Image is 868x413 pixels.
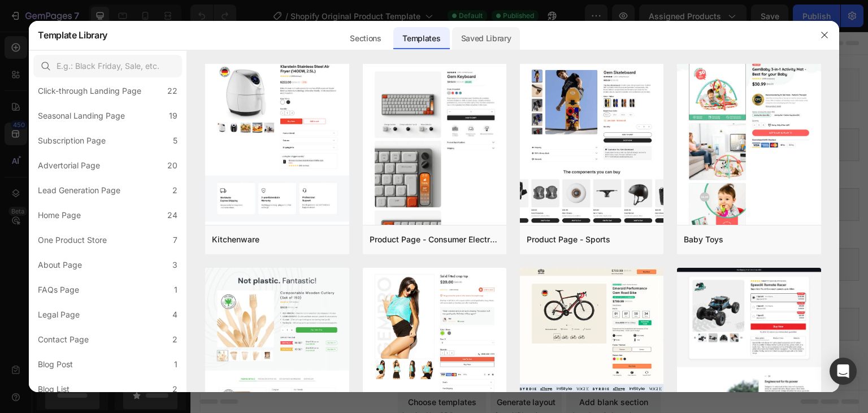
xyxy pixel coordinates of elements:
span: Shopify section: ds-comparison-table [283,286,413,299]
div: Templates [393,27,449,50]
div: Product Page - Consumer Electronics - Keyboard [370,233,500,246]
div: FAQs Page [38,283,79,297]
span: Shopify section: main-product [296,106,400,120]
div: 5 [173,134,177,147]
span: Shopify section: collapsible-content [287,166,410,180]
div: Seasonal Landing Page [38,109,125,123]
div: Home Page [38,208,81,222]
span: Shopify section: related-products [290,46,406,60]
span: Shopify section: rich-text [305,226,392,240]
div: 3 [172,258,177,272]
div: Advertorial Page [38,159,100,172]
div: Saved Library [452,27,520,50]
div: 1 [174,358,177,371]
div: 19 [169,109,177,123]
div: 4 [172,308,177,321]
span: Add section [313,339,366,351]
div: Open Intercom Messenger [830,358,857,385]
div: 2 [172,333,177,346]
div: Sections [341,27,390,50]
div: 24 [167,208,177,222]
div: Legal Page [38,308,80,321]
div: Product Page - Sports [527,233,610,246]
div: Subscription Page [38,134,106,147]
input: E.g.: Black Friday, Sale, etc. [33,55,182,77]
h2: Template Library [38,20,107,50]
div: 2 [172,184,177,197]
div: 7 [173,233,177,247]
div: Blog Post [38,358,73,371]
div: Click-through Landing Page [38,84,141,98]
div: Lead Generation Page [38,184,120,197]
div: 22 [167,84,177,98]
div: About Page [38,258,82,272]
div: 2 [172,382,177,396]
div: 20 [167,159,177,172]
div: One Product Store [38,233,107,247]
div: 1 [174,283,177,297]
div: Baby Toys [684,233,723,246]
div: Contact Page [38,333,89,346]
div: Kitchenware [212,233,259,246]
div: Blog List [38,382,70,396]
